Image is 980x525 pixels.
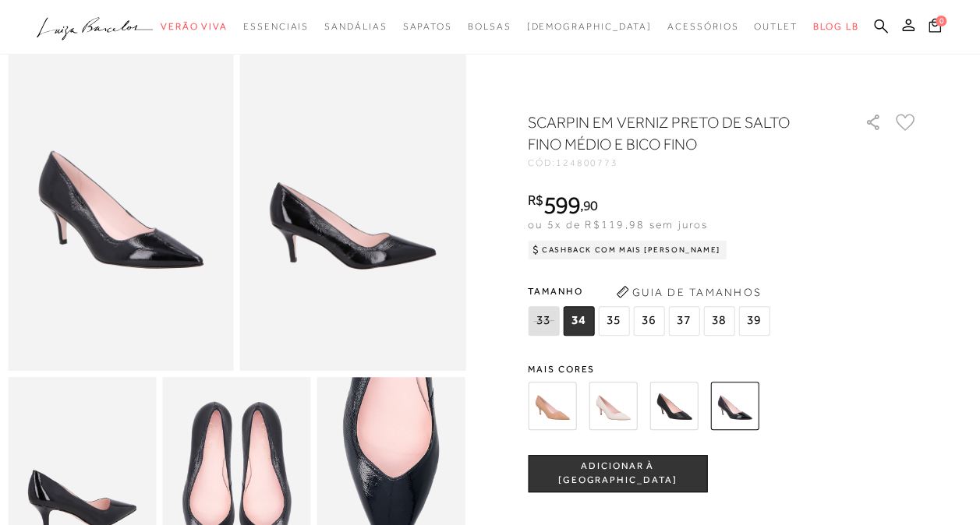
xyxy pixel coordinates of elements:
span: Tamanho [528,280,773,303]
span: 39 [738,306,769,336]
span: 90 [583,197,598,213]
span: Outlet [754,21,798,32]
a: categoryNavScreenReaderText [324,12,387,41]
a: categoryNavScreenReaderText [754,12,798,41]
a: noSubCategoriesText [526,12,652,41]
img: image [8,33,234,371]
span: Sandálias [324,21,387,32]
span: 0 [936,16,946,26]
a: categoryNavScreenReaderText [161,12,228,41]
span: 37 [668,306,699,336]
button: 0 [924,17,946,38]
a: categoryNavScreenReaderText [468,12,511,41]
img: image [240,33,466,371]
i: , [580,199,598,213]
img: SCARPIN EM COURO BEGE BLUSH DE SALTO FINO MÉDIO E BICO FINO [528,382,576,430]
span: 38 [703,306,734,336]
img: SCARPIN EM COURO OFF WHITE DE SALTO FINO MÉDIO E BICO FINO [589,382,637,430]
a: categoryNavScreenReaderText [402,12,451,41]
span: 35 [598,306,629,336]
span: Sapatos [402,21,451,32]
div: Cashback com Mais [PERSON_NAME] [528,241,727,259]
a: BLOG LB [813,12,858,41]
span: 33 [528,306,559,336]
span: Mais cores [528,365,918,374]
button: ADICIONAR À [GEOGRAPHIC_DATA] [528,455,707,492]
span: Bolsas [468,21,511,32]
span: 599 [543,191,580,219]
img: SCARPIN EM VERNIZ PRETO DE SALTO FINO MÉDIO E BICO FINO [710,382,759,430]
i: R$ [528,193,543,207]
span: Essenciais [243,21,309,32]
div: CÓD: [528,158,840,167]
span: 34 [563,306,594,336]
span: Verão Viva [161,21,228,32]
span: ADICIONAR À [GEOGRAPHIC_DATA] [529,460,706,487]
span: BLOG LB [813,21,858,32]
a: categoryNavScreenReaderText [667,12,738,41]
img: SCARPIN EM COURO PRETO DE SALTO FINO MÉDIO E BICO FINO [649,382,698,430]
span: Acessórios [667,21,738,32]
span: [DEMOGRAPHIC_DATA] [526,21,652,32]
a: categoryNavScreenReaderText [243,12,309,41]
span: 36 [633,306,664,336]
h1: SCARPIN EM VERNIZ PRETO DE SALTO FINO MÉDIO E BICO FINO [528,111,820,155]
span: ou 5x de R$119,98 sem juros [528,218,708,231]
button: Guia de Tamanhos [610,280,766,305]
span: 124800773 [556,157,618,168]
